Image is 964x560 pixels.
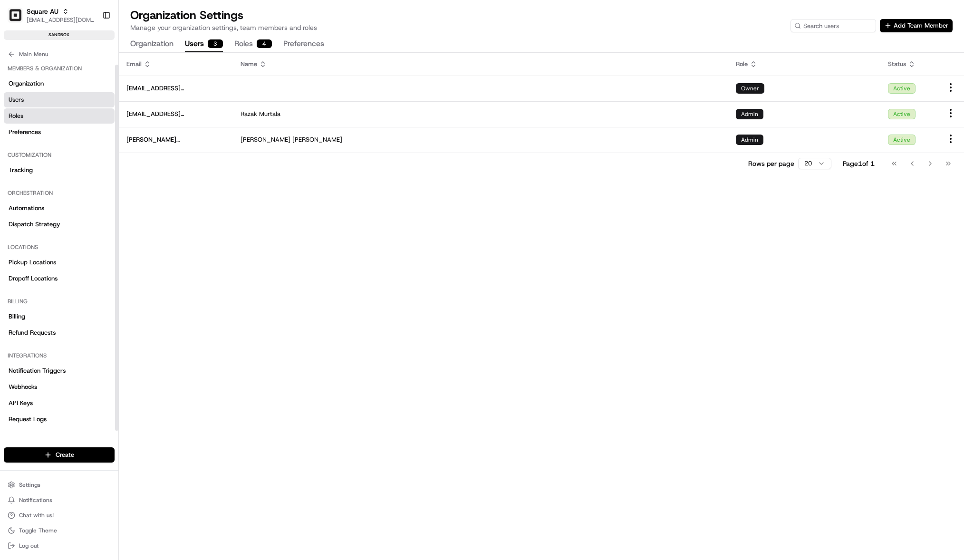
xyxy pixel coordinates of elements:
h1: Organization Settings [130,8,317,23]
button: Preferences [283,36,324,52]
span: Log out [19,542,39,550]
div: We're available if you need us! [32,100,120,108]
div: Page 1 of 1 [843,159,875,168]
img: 1736555255976-a54dd68f-1ca7-489b-9aae-adbdc363a1c4 [10,91,27,108]
div: Billing [4,294,115,309]
a: Users [4,92,115,107]
div: Members & Organization [4,61,115,76]
button: Main Menu [4,48,115,61]
div: Integrations [4,348,115,363]
button: Chat with us! [4,509,115,522]
button: Settings [4,478,115,492]
span: Notifications [19,496,52,504]
span: Roles [9,112,23,120]
div: 💻 [80,139,88,146]
a: Pickup Locations [4,255,115,270]
span: Webhooks [9,383,37,391]
span: Users [9,96,24,104]
button: Organization [130,36,174,52]
button: Log out [4,539,115,552]
a: Automations [4,201,115,216]
button: Users [185,36,223,52]
p: Rows per page [748,159,794,168]
div: Admin [736,135,763,145]
span: API Documentation [90,138,153,147]
a: Preferences [4,125,115,140]
div: Admin [736,109,763,119]
div: Start new chat [32,91,156,100]
span: Murtala [259,110,280,118]
p: Welcome 👋 [10,38,173,53]
img: Square AU [8,8,23,23]
a: Dispatch Strategy [4,217,115,232]
span: Pylon [95,161,115,168]
span: Razak [241,110,257,118]
span: Refund Requests [9,328,56,337]
div: 3 [208,39,223,48]
span: [PERSON_NAME] [292,135,342,144]
button: Square AU [27,7,58,16]
span: Organization [9,79,44,88]
span: Request Logs [9,415,47,424]
a: Tracking [4,163,115,178]
a: 📗Knowledge Base [6,134,77,151]
span: [EMAIL_ADDRESS][DOMAIN_NAME] [126,110,225,118]
span: Automations [9,204,44,212]
button: Add Team Member [880,19,953,32]
div: sandbox [4,30,115,40]
a: Notification Triggers [4,363,115,378]
button: Roles [234,36,272,52]
input: Search users [790,19,876,32]
span: Tracking [9,166,33,174]
a: Refund Requests [4,325,115,340]
div: Active [888,135,916,145]
span: Settings [19,481,40,489]
a: Request Logs [4,412,115,427]
p: Manage your organization settings, team members and roles [130,23,317,32]
span: Preferences [9,128,41,136]
span: [PERSON_NAME][EMAIL_ADDRESS][DOMAIN_NAME] [126,135,225,144]
img: Nash [10,10,29,29]
a: Powered byPylon [67,161,115,168]
span: Toggle Theme [19,527,57,534]
span: [EMAIL_ADDRESS][DOMAIN_NAME] [126,84,225,93]
div: 4 [257,39,272,48]
span: Notification Triggers [9,367,66,375]
a: Roles [4,108,115,124]
div: Locations [4,240,115,255]
input: Clear [25,61,157,71]
button: [EMAIL_ADDRESS][DOMAIN_NAME] [27,16,95,24]
button: Create [4,447,115,463]
div: Email [126,60,225,68]
span: Dropoff Locations [9,274,58,283]
button: Square AUSquare AU[EMAIL_ADDRESS][DOMAIN_NAME] [4,4,98,27]
div: Owner [736,83,764,94]
div: Status [888,60,930,68]
button: Toggle Theme [4,524,115,537]
a: API Keys [4,396,115,411]
span: Billing [9,312,25,321]
div: Name [241,60,721,68]
div: Active [888,83,916,94]
div: Active [888,109,916,119]
button: Start new chat [162,94,173,105]
span: Create [56,451,74,459]
span: API Keys [9,399,33,407]
a: Organization [4,76,115,91]
span: Main Menu [19,50,48,58]
span: [PERSON_NAME] [241,135,290,144]
span: Dispatch Strategy [9,220,60,229]
a: 💻API Documentation [77,134,156,151]
a: Billing [4,309,115,324]
div: Customization [4,147,115,163]
span: Chat with us! [19,512,54,519]
a: Webhooks [4,379,115,395]
div: Role [736,60,873,68]
span: Pickup Locations [9,258,56,267]
a: Dropoff Locations [4,271,115,286]
div: Orchestration [4,185,115,201]
span: Knowledge Base [19,138,73,147]
div: 📗 [10,139,17,146]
